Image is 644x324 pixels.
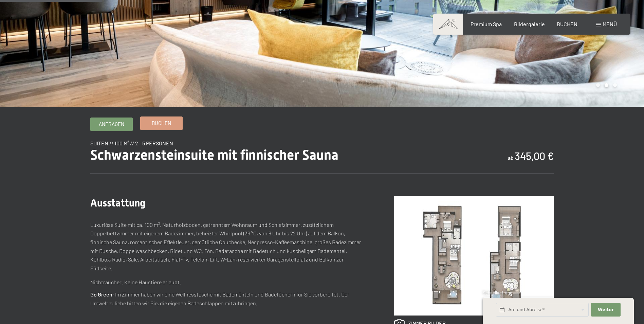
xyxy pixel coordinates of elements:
a: Buchen [141,117,182,130]
span: ab [508,155,514,161]
a: Premium Spa [471,21,502,27]
span: Anfragen [99,121,124,128]
span: Ausstattung [90,197,145,209]
a: Anfragen [91,118,132,131]
p: Nichtraucher. Keine Haustiere erlaubt. [90,278,367,287]
p: : Im Zimmer haben wir eine Wellnesstasche mit Bademänteln und Badetüchern für Sie vorbereitet. De... [90,290,367,307]
span: Schnellanfrage [483,290,512,295]
a: BUCHEN [557,21,577,27]
span: Buchen [152,120,171,127]
button: Weiter [591,303,620,317]
span: Schwarzensteinsuite mit finnischer Sauna [90,147,338,163]
strong: Go Green [90,291,112,298]
img: Schwarzensteinsuite mit finnischer Sauna [394,196,554,316]
a: Bildergalerie [514,21,545,27]
span: Menü [603,21,617,27]
span: Weiter [598,307,614,313]
p: Luxuriöse Suite mit ca. 100 m², Naturholzboden, getrenntem Wohnraum und Schlafzimmer, zusätzliche... [90,220,367,273]
b: 345,00 € [515,150,554,162]
span: Suiten // 100 m² // 2 - 5 Personen [90,140,173,146]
